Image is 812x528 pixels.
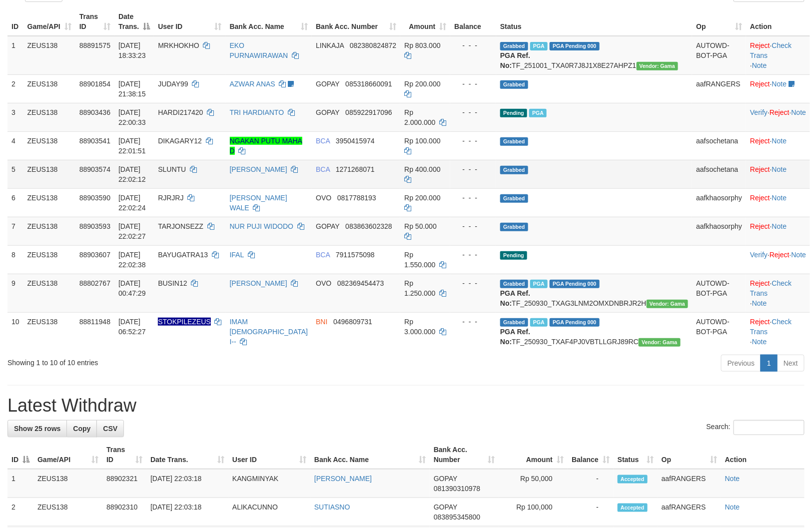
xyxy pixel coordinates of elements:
[750,318,792,336] a: Check Trans
[114,7,154,36] th: Date Trans.: activate to sort column descending
[79,194,110,202] span: 88903590
[750,318,770,326] a: Reject
[647,300,689,308] span: Vendor URL: https://trx31.1velocity.biz
[500,289,530,307] b: PGA Ref. No:
[500,51,530,69] b: PGA Ref. No:
[500,80,528,89] span: Grabbed
[316,137,330,145] span: BCA
[454,107,492,117] div: - - -
[158,108,203,116] span: HARDI217420
[7,74,23,103] td: 2
[230,137,302,155] a: NGAKAN PUTU MAHA D
[499,469,568,498] td: Rp 50,000
[454,193,492,203] div: - - -
[454,164,492,174] div: - - -
[230,41,288,59] a: EKO PURNAWIRAWAN
[230,279,287,287] a: [PERSON_NAME]
[118,80,146,98] span: [DATE] 21:38:15
[118,137,146,155] span: [DATE] 22:01:51
[23,245,75,274] td: ZEUS138
[7,217,23,245] td: 7
[345,80,392,88] span: Copy 085318660091 to clipboard
[750,194,770,202] a: Reject
[750,137,770,145] a: Reject
[777,355,805,372] a: Next
[102,469,146,498] td: 88902321
[746,188,810,217] td: ·
[118,222,146,240] span: [DATE] 22:02:27
[746,74,810,103] td: ·
[345,108,392,116] span: Copy 085922917096 to clipboard
[350,41,396,49] span: Copy 082380824872 to clipboard
[118,41,146,59] span: [DATE] 18:33:23
[23,160,75,188] td: ZEUS138
[770,108,790,116] a: Reject
[158,80,188,88] span: JUDAY99
[230,222,294,230] a: NUR PUJI WIDODO
[146,469,228,498] td: [DATE] 22:03:18
[314,503,350,511] a: SUTIASNO
[658,498,721,527] td: aafRANGERS
[79,108,110,116] span: 88903436
[404,165,440,173] span: Rp 400.000
[568,441,614,469] th: Balance: activate to sort column ascending
[23,188,75,217] td: ZEUS138
[404,137,440,145] span: Rp 100.000
[79,80,110,88] span: 88901854
[404,222,437,230] span: Rp 50.000
[658,469,721,498] td: aafRANGERS
[692,74,746,103] td: aafRANGERS
[7,312,23,351] td: 10
[7,498,33,527] td: 2
[404,318,435,336] span: Rp 3.000.000
[154,7,225,36] th: User ID: activate to sort column ascending
[102,498,146,527] td: 88902310
[454,136,492,146] div: - - -
[404,108,435,126] span: Rp 2.000.000
[450,7,496,36] th: Balance
[500,251,527,260] span: Pending
[734,420,805,435] input: Search:
[692,188,746,217] td: aafkhaosorphy
[707,420,805,435] label: Search:
[750,279,792,297] a: Check Trans
[79,137,110,145] span: 88903541
[7,36,23,75] td: 1
[118,251,146,269] span: [DATE] 22:02:38
[792,251,807,259] a: Note
[118,318,146,336] span: [DATE] 06:52:27
[692,160,746,188] td: aafsochetana
[33,498,102,527] td: ZEUS138
[721,355,761,372] a: Previous
[750,165,770,173] a: Reject
[7,420,67,437] a: Show 25 rows
[316,222,339,230] span: GOPAY
[79,165,110,173] span: 88903574
[316,279,331,287] span: OVO
[230,251,244,259] a: IFAL
[158,279,187,287] span: BUSIN12
[79,222,110,230] span: 88903593
[158,222,203,230] span: TARJONSEZZ
[530,42,548,50] span: Marked by aafpengsreynich
[550,280,600,288] span: PGA Pending
[404,279,435,297] span: Rp 1.250.000
[23,36,75,75] td: ZEUS138
[725,475,740,483] a: Note
[23,217,75,245] td: ZEUS138
[7,469,33,498] td: 1
[146,498,228,527] td: [DATE] 22:03:18
[158,137,202,145] span: DIKAGARY12
[750,279,770,287] a: Reject
[746,274,810,312] td: · ·
[692,36,746,75] td: AUTOWD-BOT-PGA
[14,425,60,433] span: Show 25 rows
[7,7,23,36] th: ID
[7,441,33,469] th: ID: activate to sort column descending
[7,274,23,312] td: 9
[314,475,372,483] a: [PERSON_NAME]
[614,441,658,469] th: Status: activate to sort column ascending
[316,194,331,202] span: OVO
[434,503,457,511] span: GOPAY
[750,80,770,88] a: Reject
